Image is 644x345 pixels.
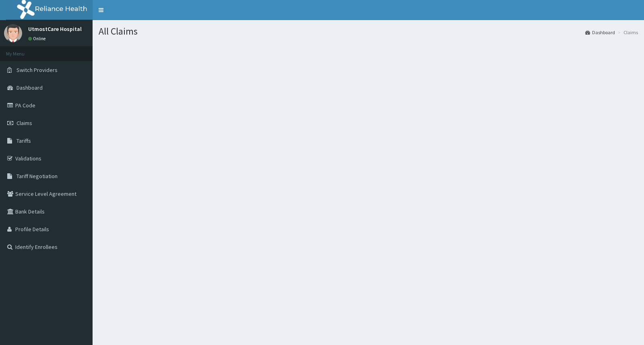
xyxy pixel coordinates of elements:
[17,172,58,180] span: Tariff Negotiation
[616,29,638,36] li: Claims
[17,137,31,144] span: Tariffs
[17,119,32,127] span: Claims
[4,24,22,42] img: User Image
[585,29,615,36] a: Dashboard
[28,36,47,41] a: Online
[28,26,82,32] p: UtmostCare Hospital
[17,84,43,91] span: Dashboard
[99,26,638,37] h1: All Claims
[17,66,58,74] span: Switch Providers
